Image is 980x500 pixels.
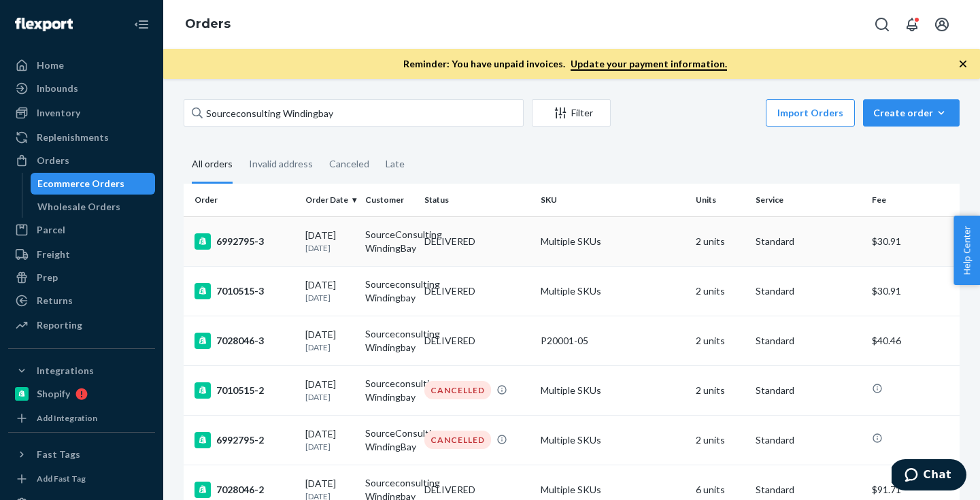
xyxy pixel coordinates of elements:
[8,150,155,171] a: Orders
[756,235,861,248] p: Standard
[571,58,727,71] a: Update your payment information.
[37,387,70,401] div: Shopify
[690,216,750,266] td: 2 units
[690,365,750,415] td: 2 units
[195,233,294,250] div: 6992795-3
[756,384,861,397] p: Standard
[305,242,354,254] p: [DATE]
[37,448,80,461] div: Fast Tags
[424,235,475,248] div: DELIVERED
[8,471,155,487] a: Add Fast Tag
[868,11,896,38] button: Open Search Box
[37,106,80,120] div: Inventory
[37,318,82,332] div: Reporting
[8,444,155,465] button: Fast Tags
[756,284,861,298] p: Standard
[863,99,960,127] button: Create order
[305,278,354,303] div: [DATE]
[750,184,866,216] th: Service
[535,266,690,316] td: Multiple SKUs
[195,482,294,498] div: 7028046-2
[184,99,524,127] input: Search orders
[31,173,156,195] a: Ecommerce Orders
[532,99,611,127] button: Filter
[756,334,861,348] p: Standard
[305,378,354,403] div: [DATE]
[8,54,155,76] a: Home
[15,18,73,31] img: Flexport logo
[866,184,960,216] th: Fee
[37,59,64,72] div: Home
[37,223,65,237] div: Parcel
[360,316,419,365] td: Sourceconsulting Windingbay
[184,184,300,216] th: Order
[360,365,419,415] td: Sourceconsulting Windingbay
[8,410,155,427] a: Add Integration
[424,334,475,348] div: DELIVERED
[403,57,727,71] p: Reminder: You have unpaid invoices.
[31,196,156,218] a: Wholesale Orders
[37,82,78,95] div: Inbounds
[892,459,966,493] iframe: Opens a widget where you can chat to one of our agents
[192,146,233,184] div: All orders
[535,365,690,415] td: Multiple SKUs
[305,229,354,254] div: [DATE]
[541,334,685,348] div: P20001-05
[360,216,419,266] td: SourceConsulting WindingBay
[8,219,155,241] a: Parcel
[419,184,535,216] th: Status
[535,216,690,266] td: Multiple SKUs
[37,154,69,167] div: Orders
[866,216,960,266] td: $30.91
[756,483,861,497] p: Standard
[37,131,109,144] div: Replenishments
[690,415,750,465] td: 2 units
[300,184,359,216] th: Order Date
[360,415,419,465] td: SourceConsulting WindingBay
[690,316,750,365] td: 2 units
[424,431,491,449] div: CANCELLED
[195,333,294,349] div: 7028046-3
[756,433,861,447] p: Standard
[195,283,294,299] div: 7010515-3
[37,473,86,484] div: Add Fast Tag
[8,127,155,148] a: Replenishments
[174,5,241,44] ol: breadcrumbs
[128,11,155,38] button: Close Navigation
[898,11,926,38] button: Open notifications
[37,294,73,307] div: Returns
[195,382,294,399] div: 7010515-2
[195,432,294,448] div: 6992795-2
[37,364,94,378] div: Integrations
[185,16,231,31] a: Orders
[690,184,750,216] th: Units
[8,290,155,312] a: Returns
[8,102,155,124] a: Inventory
[305,328,354,353] div: [DATE]
[8,244,155,265] a: Freight
[953,216,980,285] button: Help Center
[37,248,70,261] div: Freight
[928,11,956,38] button: Open account menu
[360,266,419,316] td: Sourceconsulting Windingbay
[424,483,475,497] div: DELIVERED
[305,441,354,452] p: [DATE]
[866,266,960,316] td: $30.91
[424,284,475,298] div: DELIVERED
[533,106,610,120] div: Filter
[305,341,354,353] p: [DATE]
[37,200,120,214] div: Wholesale Orders
[8,383,155,405] a: Shopify
[37,412,97,424] div: Add Integration
[305,391,354,403] p: [DATE]
[8,267,155,288] a: Prep
[386,146,405,182] div: Late
[873,106,949,120] div: Create order
[866,316,960,365] td: $40.46
[8,78,155,99] a: Inbounds
[8,314,155,336] a: Reporting
[535,415,690,465] td: Multiple SKUs
[329,146,369,182] div: Canceled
